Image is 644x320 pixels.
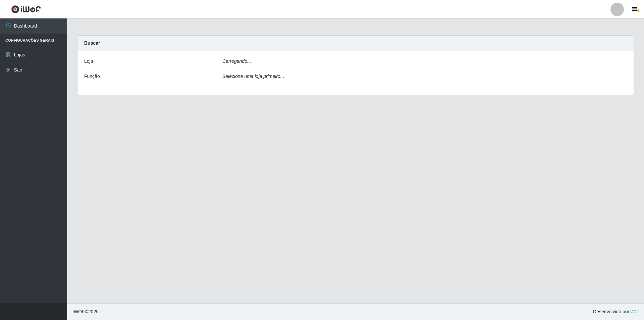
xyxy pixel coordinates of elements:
img: CoreUI Logo [11,5,41,13]
a: iWof [629,309,639,314]
label: Função [84,73,100,80]
i: Selecione uma loja primeiro... [222,74,284,79]
span: © 2025 . [72,308,100,315]
span: IWOF [72,309,85,314]
strong: Buscar [84,40,100,46]
span: Desenvolvido por [593,308,639,315]
label: Loja [84,58,93,65]
i: Carregando... [222,58,251,64]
